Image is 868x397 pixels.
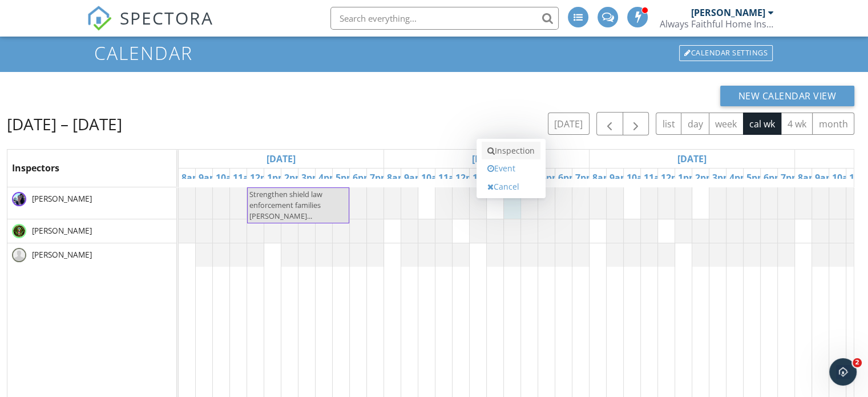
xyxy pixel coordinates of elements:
a: 9am [196,169,221,187]
a: 10am [213,169,244,187]
a: 7pm [778,169,804,187]
a: 10am [829,169,860,187]
span: SPECTORA [120,6,213,30]
span: [PERSON_NAME] [30,249,94,260]
img: images.jpg [12,224,26,238]
span: Inspectors [12,162,59,174]
button: 4 wk [781,113,813,135]
img: default-user-f0147aede5fd5fa78ca7ade42f37bd4542148d508eef1c3d3ea960f66861d68b.jpg [12,248,26,262]
a: 12pm [247,169,278,187]
a: 5pm [333,169,358,187]
button: Previous [596,112,623,135]
a: 7pm [572,169,598,187]
h1: Calendar [94,43,774,63]
button: New Calendar View [720,86,855,106]
a: 8am [179,169,204,187]
button: list [656,113,681,135]
a: 7pm [367,169,393,187]
a: 3pm [298,169,324,187]
a: 6pm [761,169,786,187]
div: [PERSON_NAME] [691,7,765,18]
a: 4pm [316,169,341,187]
a: SPECTORA [87,15,213,39]
div: Always Faithful Home Inspection [660,18,774,30]
a: 5pm [744,169,769,187]
span: [PERSON_NAME] [30,193,94,204]
a: 2pm [281,169,307,187]
a: 9am [401,169,427,187]
a: 10am [624,169,655,187]
a: 8am [384,169,410,187]
a: 8am [590,169,615,187]
a: 10am [418,169,449,187]
a: 12pm [658,169,689,187]
a: Inspection [482,142,540,160]
iframe: Intercom live chat [829,358,857,386]
button: day [681,113,709,135]
button: cal wk [743,113,782,135]
a: Calendar Settings [678,44,774,62]
a: 3pm [709,169,735,187]
a: 12pm [453,169,483,187]
a: 6pm [555,169,581,187]
a: 4pm [726,169,752,187]
a: Event [482,159,540,178]
a: 11am [230,169,261,187]
a: Cancel [482,178,540,196]
img: The Best Home Inspection Software - Spectora [87,6,112,31]
a: 9am [812,169,838,187]
span: [PERSON_NAME] [30,225,94,236]
a: 9am [607,169,632,187]
button: week [709,113,744,135]
h2: [DATE] – [DATE] [7,113,122,135]
a: 8am [795,169,821,187]
a: Go to October 5, 2025 [264,150,298,168]
a: 11am [641,169,672,187]
a: 2pm [692,169,718,187]
a: 5pm [538,169,564,187]
a: 1pm [675,169,701,187]
a: 1pm [470,169,495,187]
div: Calendar Settings [679,45,773,61]
a: Go to October 6, 2025 [469,150,504,168]
button: month [812,113,854,135]
button: [DATE] [548,113,590,135]
span: Strengthen shield law enforcement families [PERSON_NAME]... [249,189,322,221]
a: 6pm [350,169,376,187]
span: 2 [853,358,862,367]
button: Next [623,112,649,135]
a: 1pm [264,169,290,187]
a: Go to October 7, 2025 [675,150,709,168]
input: Search everything... [330,7,559,30]
a: 11am [435,169,466,187]
img: train_and_i.jpg [12,192,26,206]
